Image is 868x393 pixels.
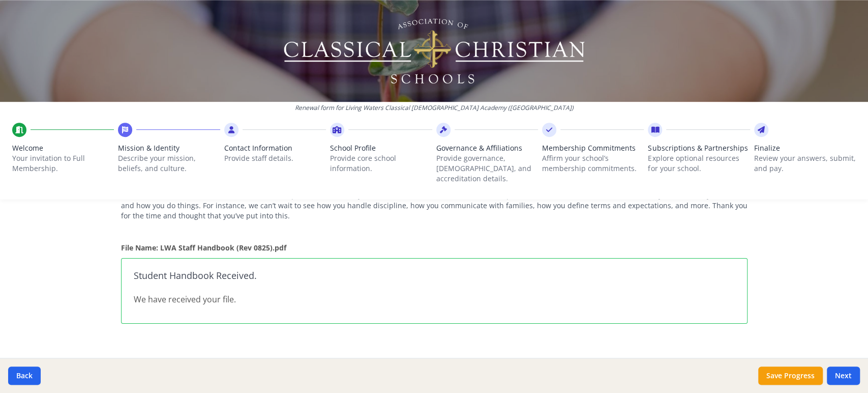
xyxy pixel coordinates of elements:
[282,15,586,87] img: Logo
[827,367,860,385] button: Next
[754,153,856,174] p: Review your answers, submit, and pay.
[758,367,823,385] button: Save Progress
[224,143,326,153] span: Contact Information
[134,271,735,281] h3: Student Handbook Received.
[542,143,644,153] span: Membership Commitments
[648,153,750,174] p: Explore optional resources for your school.
[330,153,432,174] p: Provide core school information.
[542,153,644,174] p: Affirm your school’s membership commitments.
[224,153,326,163] p: Provide staff details.
[12,143,114,153] span: Welcome
[121,243,286,252] strong: File Name: LWA Staff Handbook (Rev 0825).pdf
[330,143,432,153] span: School Profile
[118,143,220,153] span: Mission & Identity
[12,153,114,174] p: Your invitation to Full Membership.
[134,293,735,305] p: We have received your file.
[436,143,538,153] span: Governance & Affiliations
[754,143,856,153] span: Finalize
[648,143,750,153] span: Subscriptions & Partnerships
[436,153,538,184] p: Provide governance, [DEMOGRAPHIC_DATA], and accreditation details.
[118,153,220,174] p: Describe your mission, beliefs, and culture.
[8,367,41,385] button: Back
